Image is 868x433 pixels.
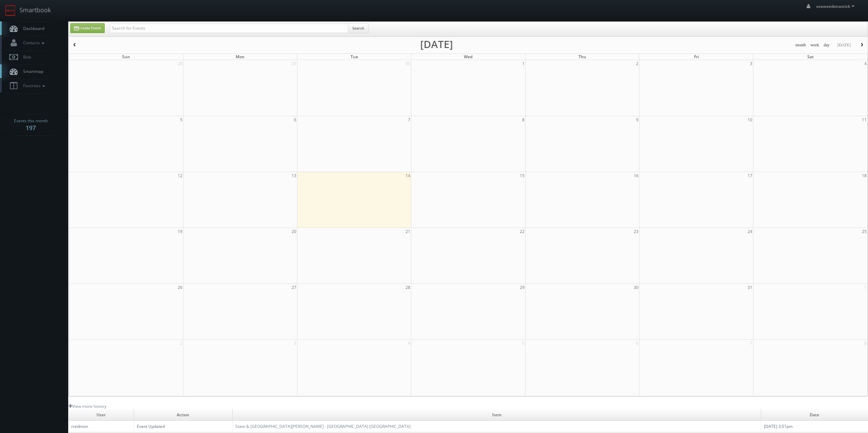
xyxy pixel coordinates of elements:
[407,340,411,347] span: 4
[348,23,369,33] button: Search
[864,60,867,67] span: 4
[232,409,761,421] td: Item
[14,118,48,124] span: Events this month
[122,54,130,60] span: Sun
[291,284,297,291] span: 27
[861,172,867,179] span: 18
[235,423,411,429] a: State & [GEOGRAPHIC_DATA][PERSON_NAME] - [GEOGRAPHIC_DATA] [GEOGRAPHIC_DATA]
[69,421,134,432] td: rredmon
[807,54,814,60] span: Sat
[816,3,856,9] span: seaweedonastick
[635,116,639,123] span: 9
[420,41,453,48] h2: [DATE]
[521,340,525,347] span: 5
[749,60,753,67] span: 3
[464,54,472,60] span: Wed
[747,172,753,179] span: 17
[291,172,297,179] span: 13
[20,54,31,60] span: Bids
[747,228,753,235] span: 24
[864,340,867,347] span: 8
[519,172,525,179] span: 15
[635,60,639,67] span: 2
[749,340,753,347] span: 7
[405,172,411,179] span: 14
[635,340,639,347] span: 6
[177,60,183,67] span: 28
[293,340,297,347] span: 3
[20,68,43,74] span: Smartmap
[633,172,639,179] span: 16
[177,228,183,235] span: 19
[521,60,525,67] span: 1
[179,116,183,123] span: 5
[761,421,868,432] td: [DATE] 3:51pm
[291,60,297,67] span: 29
[134,421,232,432] td: Event Updated
[405,60,411,67] span: 30
[70,23,105,33] a: Create Event
[20,40,46,46] span: Contacts
[20,26,44,31] span: Dashboard
[5,5,16,16] img: smartbook-logo.png
[407,116,411,123] span: 7
[861,228,867,235] span: 25
[236,54,245,60] span: Mon
[26,124,36,132] strong: 197
[633,228,639,235] span: 23
[578,54,586,60] span: Thu
[69,403,106,409] a: View more history
[808,41,822,49] button: week
[69,409,134,421] td: User
[747,284,753,291] span: 31
[519,228,525,235] span: 22
[861,116,867,123] span: 11
[521,116,525,123] span: 8
[293,116,297,123] span: 6
[405,228,411,235] span: 21
[177,284,183,291] span: 26
[519,284,525,291] span: 29
[20,83,47,89] span: Favorites
[761,409,868,421] td: Date
[179,340,183,347] span: 2
[793,41,808,49] button: month
[291,228,297,235] span: 20
[134,409,232,421] td: Action
[405,284,411,291] span: 28
[821,41,832,49] button: day
[177,172,183,179] span: 12
[694,54,699,60] span: Fri
[110,24,348,33] input: Search for Events
[747,116,753,123] span: 10
[633,284,639,291] span: 30
[835,41,853,49] button: [DATE]
[864,284,867,291] span: 1
[351,54,358,60] span: Tue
